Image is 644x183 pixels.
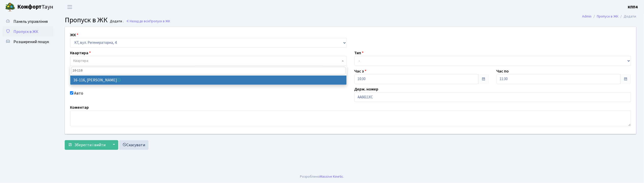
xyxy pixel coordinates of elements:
label: Держ. номер [354,86,379,92]
span: Пропуск в ЖК [13,29,38,34]
img: logo.png [5,2,15,12]
label: Квартира [70,50,91,56]
span: Пропуск в ЖК [149,19,170,24]
a: Розширений пошук [3,37,53,47]
span: Розширений пошук [13,39,49,45]
a: Massive Kinetic [320,174,343,179]
button: Переключити навігацію [63,3,76,11]
a: Admin [582,14,592,19]
label: Коментар [70,104,89,111]
a: КПП4 [628,4,638,10]
b: Комфорт [17,3,42,11]
small: Додати . [109,19,124,24]
span: Таун [17,3,53,11]
span: Зберегти і вийти [74,142,106,148]
a: Скасувати [119,140,148,150]
a: Панель управління [3,16,53,27]
label: Тип [354,50,364,56]
label: Час з [354,68,367,74]
span: Квартира [73,58,88,63]
label: Час по [497,68,509,74]
li: 16-116, [PERSON_NAME] [70,76,347,85]
nav: breadcrumb [575,11,644,22]
a: Назад до всіхПропуск в ЖК [126,19,170,24]
input: АА1234АА [354,92,631,102]
span: Панель управління [13,19,48,24]
span: Пропуск в ЖК [65,15,108,25]
label: Авто [74,90,83,96]
a: Пропуск в ЖК [3,27,53,37]
button: Зберегти і вийти [65,140,109,150]
a: Пропуск в ЖК [597,14,619,19]
label: ЖК [70,32,78,38]
li: Додати [619,14,636,19]
div: Розроблено . [300,174,344,179]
